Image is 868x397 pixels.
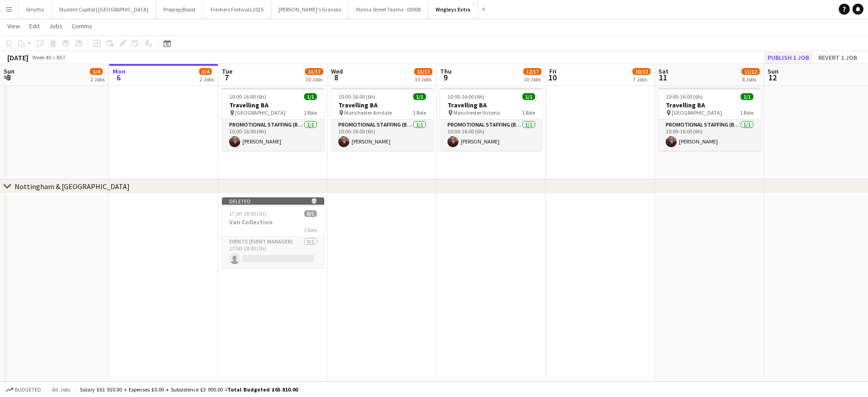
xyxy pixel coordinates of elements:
[271,0,349,18] button: [PERSON_NAME]'s Granola
[672,109,722,116] span: [GEOGRAPHIC_DATA]
[304,227,317,233] span: 1 Role
[5,385,42,395] button: Budgeted
[72,22,92,30] span: Comms
[440,120,542,151] app-card-role: Promotional Staffing (Brand Ambassadors)1/110:00-16:00 (6h)[PERSON_NAME]
[222,101,324,109] h3: Travelling BA
[113,67,126,75] span: Mon
[439,72,452,83] span: 9
[222,67,232,75] span: Tue
[741,93,753,100] span: 1/1
[222,88,324,151] app-job-card: 10:00-16:00 (6h)1/1Travelling BA [GEOGRAPHIC_DATA]1 RolePromotional Staffing (Brand Ambassadors)1...
[522,93,535,100] span: 1/1
[742,68,760,75] span: 11/12
[768,67,779,75] span: Sun
[522,109,535,116] span: 1 Role
[548,72,557,83] span: 10
[222,197,324,268] app-job-card: Deleted 17:00-18:00 (1h)0/1Van Collection1 RoleEvents (Event Manager)0/117:00-18:00 (1h)
[222,237,324,268] app-card-role: Events (Event Manager)0/117:00-18:00 (1h)
[453,109,500,116] span: Manchester Victoria
[29,22,40,30] span: Edit
[331,101,433,109] h3: Travelling BA
[15,386,41,393] span: Budgeted
[50,386,72,393] span: All jobs
[7,53,28,62] div: [DATE]
[45,20,66,32] a: Jobs
[305,76,323,83] div: 10 Jobs
[413,93,426,100] span: 1/1
[221,72,232,83] span: 7
[30,54,53,61] span: Week 40
[90,76,105,83] div: 2 Jobs
[4,67,15,75] span: Sun
[666,93,703,100] span: 10:00-16:00 (6h)
[304,109,317,116] span: 1 Role
[222,218,324,226] h3: Van Collection
[200,76,214,83] div: 2 Jobs
[338,93,375,100] span: 10:00-16:00 (6h)
[49,22,63,30] span: Jobs
[111,72,126,83] span: 6
[740,109,753,116] span: 1 Role
[414,68,432,75] span: 13/17
[440,101,542,109] h3: Travelling BA
[766,72,779,83] span: 12
[305,68,323,75] span: 13/17
[330,72,343,83] span: 8
[549,67,557,75] span: Fri
[523,68,542,75] span: 12/17
[304,210,317,217] span: 0/1
[90,68,103,75] span: 3/4
[658,67,668,75] span: Sat
[331,88,433,151] app-job-card: 10:00-16:00 (6h)1/1Travelling BA Manchester Arndale1 RolePromotional Staffing (Brand Ambassadors)...
[229,93,266,100] span: 10:00-16:00 (6h)
[633,76,650,83] div: 7 Jobs
[19,0,52,18] button: Smyths
[524,76,541,83] div: 10 Jobs
[658,88,761,151] app-job-card: 10:00-16:00 (6h)1/1Travelling BA [GEOGRAPHIC_DATA]1 RolePromotional Staffing (Brand Ambassadors)1...
[632,68,651,75] span: 10/12
[4,20,24,32] a: View
[428,0,478,18] button: Wrigleys Extra
[156,0,203,18] button: Proprep/Boost
[15,182,130,191] div: Nottingham & [GEOGRAPHIC_DATA]
[2,72,15,83] span: 5
[440,67,452,75] span: Thu
[304,93,317,100] span: 1/1
[413,109,426,116] span: 1 Role
[199,68,212,75] span: 3/4
[658,101,761,109] h3: Travelling BA
[227,386,298,393] span: Total Budgeted £65 810.00
[57,54,66,61] div: BST
[440,88,542,151] app-job-card: 10:00-16:00 (6h)1/1Travelling BA Manchester Victoria1 RolePromotional Staffing (Brand Ambassadors...
[52,0,156,18] button: Student Capitol | [GEOGRAPHIC_DATA]
[222,197,324,205] div: Deleted
[764,52,813,64] button: Publish 1 job
[80,386,298,393] div: Salary £61 910.00 + Expenses £0.00 + Subsistence £3 900.00 =
[349,0,428,18] button: Purina Street Teams - 00008
[331,67,343,75] span: Wed
[26,20,43,32] a: Edit
[222,120,324,151] app-card-role: Promotional Staffing (Brand Ambassadors)1/110:00-16:00 (6h)[PERSON_NAME]
[815,52,861,64] button: Revert 1 job
[331,120,433,151] app-card-role: Promotional Staffing (Brand Ambassadors)1/110:00-16:00 (6h)[PERSON_NAME]
[447,93,484,100] span: 10:00-16:00 (6h)
[415,76,432,83] div: 10 Jobs
[68,20,96,32] a: Comms
[344,109,392,116] span: Manchester Arndale
[658,120,761,151] app-card-role: Promotional Staffing (Brand Ambassadors)1/110:00-16:00 (6h)[PERSON_NAME]
[235,109,285,116] span: [GEOGRAPHIC_DATA]
[203,0,271,18] button: Freshers Festivals 2025
[229,210,266,217] span: 17:00-18:00 (1h)
[7,22,20,30] span: View
[742,76,759,83] div: 8 Jobs
[657,72,668,83] span: 11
